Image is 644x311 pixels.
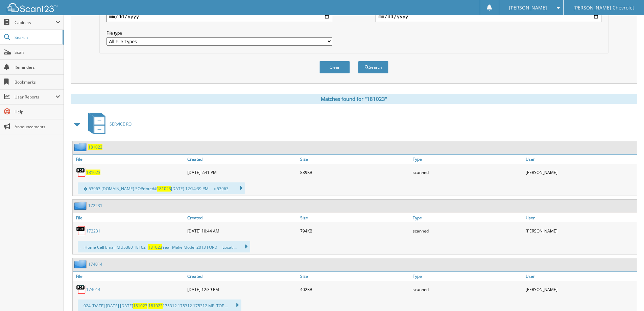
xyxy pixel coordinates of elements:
a: User [524,213,637,222]
img: folder2.png [74,260,88,268]
iframe: Chat Widget [610,279,644,311]
div: Matches found for "181023" [71,94,637,104]
div: 839KB [299,165,411,179]
a: File [73,272,186,281]
a: Created [186,272,299,281]
span: User Reports [15,94,55,100]
div: [PERSON_NAME] [524,224,637,238]
a: File [73,213,186,222]
label: File type [106,30,332,36]
a: 181023 [86,170,100,175]
div: 402KB [299,283,411,296]
div: ... Home Cell Email MU5380 181021 Year Make Model 2013 FORD ... Locati... [78,241,250,252]
a: 174014 [86,287,100,292]
div: [PERSON_NAME] [524,165,637,179]
span: Bookmarks [15,79,60,85]
a: 172231 [88,203,102,208]
span: 181023 [157,186,171,192]
span: Announcements [15,124,60,130]
button: Clear [319,61,350,73]
div: [PERSON_NAME] [524,283,637,296]
img: PDF.png [76,167,86,177]
span: Reminders [15,64,60,70]
div: [DATE] 2:41 PM [186,165,299,179]
img: folder2.png [74,143,88,151]
span: [PERSON_NAME] [509,6,547,10]
a: User [524,155,637,164]
div: scanned [411,165,524,179]
div: [DATE] 12:39 PM [186,283,299,296]
span: [PERSON_NAME] Chevrolet [573,6,634,10]
a: User [524,272,637,281]
div: [DATE] 10:44 AM [186,224,299,238]
input: end [376,11,601,22]
a: File [73,155,186,164]
a: Created [186,213,299,222]
a: Type [411,213,524,222]
a: Created [186,155,299,164]
span: Search [15,35,59,40]
div: ...� 53963 [DOMAIN_NAME] SOPrinted# [DATE] 12:14:39 PM ... « 53963... [78,182,245,194]
div: 794KB [299,224,411,238]
div: scanned [411,283,524,296]
a: 174014 [88,261,102,267]
a: SERVICE RO [84,111,132,137]
span: SERVICE RO [110,121,132,127]
a: Type [411,272,524,281]
button: Search [358,61,388,73]
a: Size [299,155,411,164]
div: ...024 [DATE] [DATE] [DATE] 175312 175312 175312 MPI TOF ... [78,299,241,311]
span: Cabinets [15,20,55,25]
span: 181023 [148,303,163,309]
img: folder2.png [74,201,88,210]
input: start [106,11,332,22]
span: Scan [15,49,60,55]
a: 172231 [86,228,100,234]
a: Size [299,213,411,222]
img: scan123-logo-white.svg [7,3,57,12]
span: Help [15,109,60,115]
img: PDF.png [76,284,86,294]
span: 181023 [133,303,147,309]
span: 181023 [148,244,162,250]
div: scanned [411,224,524,238]
img: PDF.png [76,226,86,236]
a: Size [299,272,411,281]
a: 181023 [88,144,102,150]
a: Type [411,155,524,164]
